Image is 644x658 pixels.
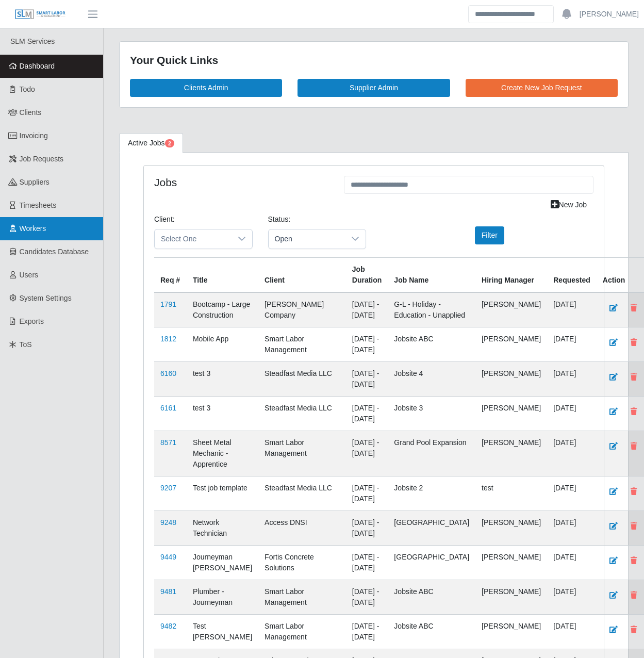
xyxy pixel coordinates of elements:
span: Invoicing [20,131,48,140]
span: Todo [20,85,35,93]
td: Mobile App [187,327,258,361]
span: SLM Services [10,37,55,45]
td: [PERSON_NAME] [475,580,547,614]
a: Clients Admin [130,79,282,97]
td: [PERSON_NAME] [475,396,547,431]
td: [DATE] [547,511,597,545]
th: Hiring Manager [475,257,547,292]
span: Job Requests [20,155,64,163]
a: 8571 [160,438,176,447]
a: 9481 [160,587,176,596]
td: [DATE] - [DATE] [346,396,388,431]
a: 1812 [160,335,176,343]
td: [DATE] [547,361,597,396]
td: Smart Labor Management [258,327,346,361]
td: Steadfast Media LLC [258,476,346,511]
th: Title [187,257,258,292]
td: [PERSON_NAME] Company [258,292,346,327]
td: [PERSON_NAME] [475,361,547,396]
td: [DATE] - [DATE] [346,545,388,580]
td: Journeyman [PERSON_NAME] [187,545,258,580]
td: [DATE] [547,545,597,580]
a: 9248 [160,518,176,527]
a: 9449 [160,553,176,561]
span: Pending Jobs [165,139,174,147]
td: [DATE] [547,396,597,431]
td: [DATE] - [DATE] [346,511,388,545]
td: [DATE] [547,580,597,614]
a: 6160 [160,369,176,377]
th: Requested [547,257,597,292]
span: Exports [20,317,44,325]
a: 1791 [160,300,176,308]
span: Users [20,271,39,279]
span: Timesheets [20,201,57,209]
td: Smart Labor Management [258,431,346,476]
a: New Job [544,196,593,214]
td: [PERSON_NAME] [475,614,547,649]
a: Supplier Admin [298,79,450,97]
span: Clients [20,108,42,117]
td: G-L - Holiday - Education - Unapplied [388,292,475,327]
td: Jobsite ABC [388,327,475,361]
td: [DATE] - [DATE] [346,580,388,614]
td: [DATE] [547,614,597,649]
td: [GEOGRAPHIC_DATA] [388,511,475,545]
td: Jobsite ABC [388,580,475,614]
th: Client [258,257,346,292]
td: Plumber - Journeyman [187,580,258,614]
label: Status: [268,214,291,225]
a: [PERSON_NAME] [580,9,639,20]
td: Fortis Concrete Solutions [258,545,346,580]
span: Candidates Database [20,248,89,256]
td: test 3 [187,396,258,431]
td: [PERSON_NAME] [475,511,547,545]
td: [GEOGRAPHIC_DATA] [388,545,475,580]
td: Smart Labor Management [258,614,346,649]
th: Job Duration [346,257,388,292]
td: [PERSON_NAME] [475,327,547,361]
td: Test [PERSON_NAME] [187,614,258,649]
td: [DATE] - [DATE] [346,614,388,649]
h4: Jobs [154,176,328,189]
td: Sheet Metal Mechanic - Apprentice [187,431,258,476]
td: [PERSON_NAME] [475,292,547,327]
td: Network Technician [187,511,258,545]
a: 9482 [160,622,176,630]
td: [DATE] [547,431,597,476]
td: Smart Labor Management [258,580,346,614]
td: [DATE] - [DATE] [346,327,388,361]
input: Search [468,5,554,23]
td: [DATE] [547,327,597,361]
td: Bootcamp - Large Construction [187,292,258,327]
th: Job Name [388,257,475,292]
td: [DATE] - [DATE] [346,476,388,511]
td: Steadfast Media LLC [258,361,346,396]
td: [DATE] [547,292,597,327]
td: [DATE] - [DATE] [346,361,388,396]
span: Dashboard [20,62,55,70]
div: Your Quick Links [130,52,618,69]
td: Grand Pool Expansion [388,431,475,476]
td: Jobsite 3 [388,396,475,431]
td: [PERSON_NAME] [475,545,547,580]
td: Test job template [187,476,258,511]
td: [DATE] - [DATE] [346,431,388,476]
label: Client: [154,214,175,225]
td: Access DNSI [258,511,346,545]
td: test 3 [187,361,258,396]
span: Open [269,229,345,249]
td: Jobsite ABC [388,614,475,649]
a: Active Jobs [119,133,183,153]
a: 6161 [160,404,176,412]
td: Jobsite 2 [388,476,475,511]
th: Req # [154,257,187,292]
span: System Settings [20,294,72,302]
a: 9207 [160,484,176,492]
button: Filter [475,226,504,244]
span: ToS [20,340,32,349]
span: Suppliers [20,178,49,186]
span: Workers [20,224,46,233]
td: [DATE] - [DATE] [346,292,388,327]
td: [DATE] [547,476,597,511]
